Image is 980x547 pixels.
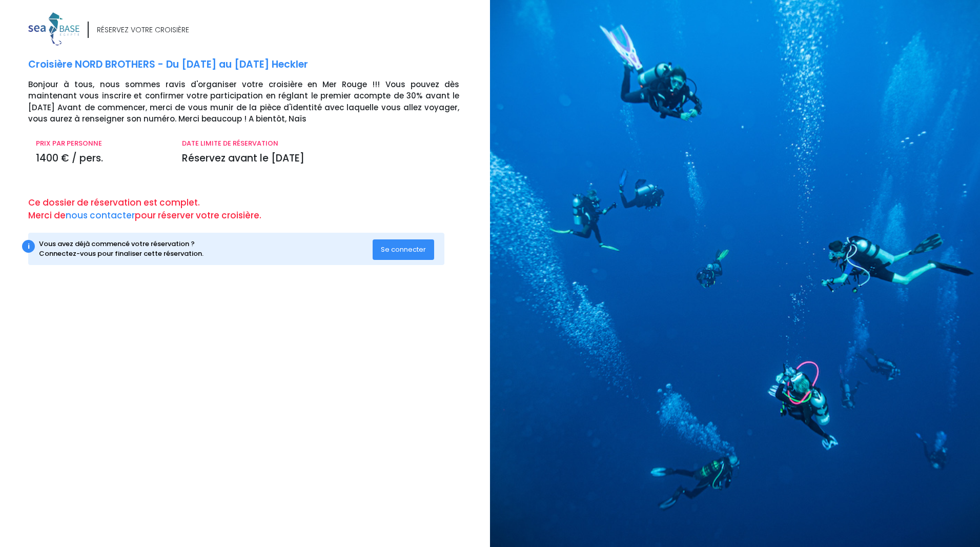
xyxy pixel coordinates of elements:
a: nous contacter [66,209,135,221]
p: Bonjour à tous, nous sommes ravis d'organiser votre croisière en Mer Rouge !!! Vous pouvez dès ma... [28,79,482,125]
p: Croisière NORD BROTHERS - Du [DATE] au [DATE] Heckler [28,57,482,72]
span: Se connecter [381,245,426,254]
p: Réservez avant le [DATE] [182,151,459,166]
p: 1400 € / pers. [36,151,167,166]
div: i [22,240,35,253]
a: Se connecter [373,245,434,253]
div: RÉSERVEZ VOTRE CROISIÈRE [97,25,189,35]
p: Ce dossier de réservation est complet. Merci de pour réserver votre croisière. [28,196,482,222]
img: logo_color1.png [28,12,79,46]
p: DATE LIMITE DE RÉSERVATION [182,138,459,149]
p: PRIX PAR PERSONNE [36,138,167,149]
div: Vous avez déjà commencé votre réservation ? Connectez-vous pour finaliser cette réservation. [39,239,373,259]
button: Se connecter [373,239,434,260]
